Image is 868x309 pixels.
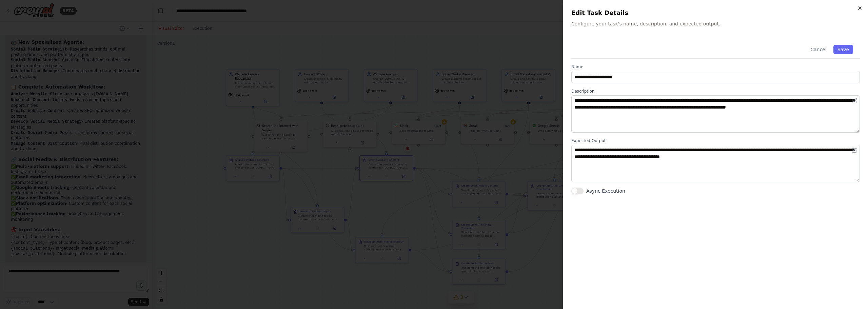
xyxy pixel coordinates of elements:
label: Expected Output [571,138,860,143]
button: Save [833,45,853,54]
label: Description [571,89,860,94]
h2: Edit Task Details [571,8,860,18]
label: Name [571,64,860,70]
button: Cancel [806,45,830,54]
p: Configure your task's name, description, and expected output. [571,20,860,27]
label: Async Execution [586,188,625,194]
button: Open in editor [850,146,859,154]
button: Open in editor [850,97,859,105]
